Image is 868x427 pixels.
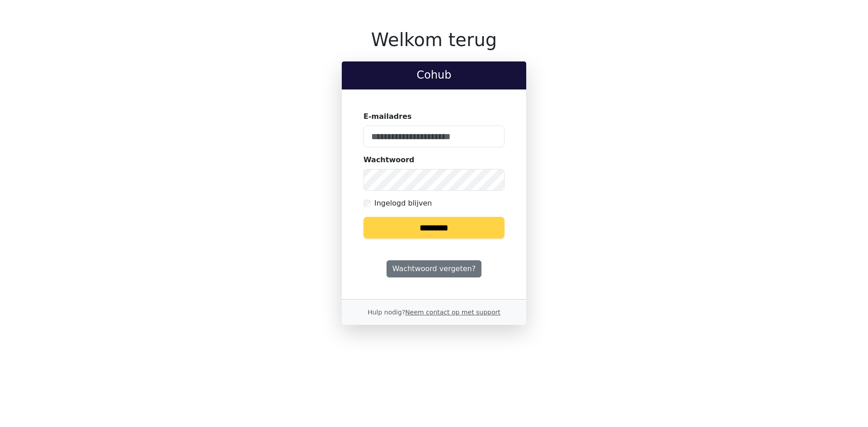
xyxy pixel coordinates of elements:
[405,309,500,316] a: Neem contact op met support
[374,198,432,209] label: Ingelogd blijven
[342,29,526,51] h1: Welkom terug
[363,111,412,122] label: E-mailadres
[363,155,415,165] label: Wachtwoord
[387,260,481,277] a: Wachtwoord vergeten?
[349,69,519,82] h2: Cohub
[368,309,500,316] small: Hulp nodig?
